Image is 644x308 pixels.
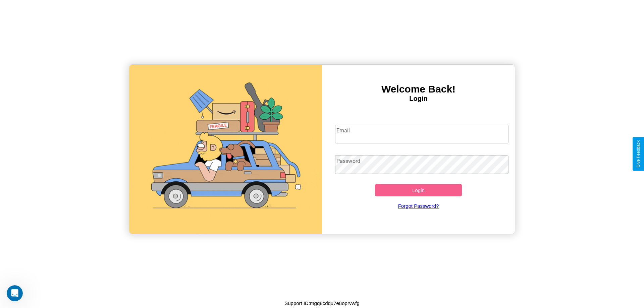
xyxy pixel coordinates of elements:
[322,95,515,103] h4: Login
[375,184,462,196] button: Login
[284,299,359,308] p: Support ID: mgq8cdqu7e8oprvwfg
[332,196,505,215] a: Forgot Password?
[322,83,515,95] h3: Welcome Back!
[7,285,23,301] iframe: Intercom live chat
[636,140,641,168] div: Give Feedback
[129,65,322,234] img: gif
